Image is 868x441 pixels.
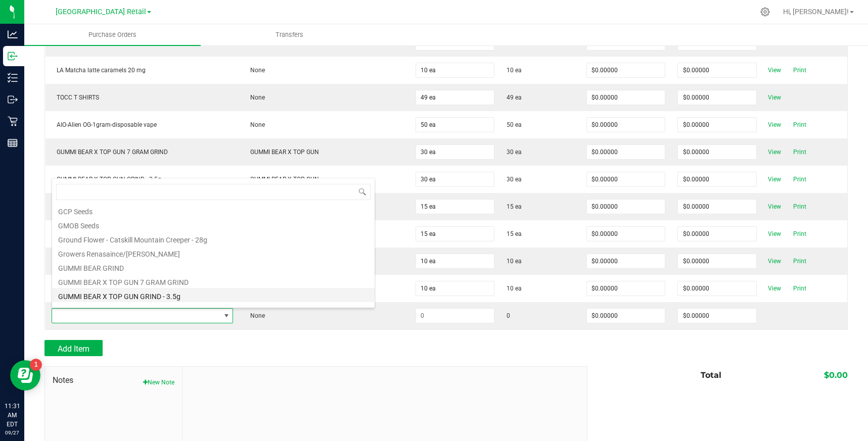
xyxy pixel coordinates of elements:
span: Print [790,282,810,295]
span: Print [790,201,810,213]
input: 0 ea [416,118,494,132]
span: 50 ea [507,120,522,129]
span: View [764,64,785,76]
input: $0.00000 [678,200,756,214]
input: $0.00000 [587,145,665,159]
input: $0.00000 [678,145,756,159]
input: 0 ea [416,90,494,105]
input: $0.00000 [587,254,665,268]
input: $0.00000 [678,90,756,105]
inline-svg: Reports [8,138,18,148]
div: TOCC T SHIRTS [52,93,234,102]
span: View [764,91,785,104]
span: None [245,312,265,319]
input: $0.00000 [678,172,756,186]
input: $0.00000 [678,63,756,77]
span: 0 [507,311,510,320]
div: AIO-Alien OG-1gram-disposable vape [52,120,234,129]
input: $0.00000 [587,118,665,132]
div: Manage settings [759,7,771,17]
inline-svg: Inbound [8,51,18,61]
span: Print [790,255,810,267]
input: $0.00000 [587,227,665,241]
button: Add Item [44,340,103,356]
span: View [764,282,785,295]
span: Total [701,370,721,380]
input: 0 ea [416,145,494,159]
input: $0.00000 [587,90,665,105]
span: Print [790,64,810,76]
input: $0.00000 [678,281,756,296]
input: 0 ea [416,172,494,186]
span: View [764,173,785,185]
span: 49 ea [507,93,522,102]
input: 0 [416,309,494,323]
iframe: Resource center unread badge [30,359,42,371]
span: Print [790,228,810,240]
input: $0.00000 [587,172,665,186]
div: LA Matcha latte caramels 20 mg [52,66,234,75]
input: 0 ea [416,227,494,241]
span: View [764,146,785,158]
span: Print [790,146,810,158]
span: Print [790,173,810,185]
span: 15 ea [507,229,522,238]
button: New Note [143,378,174,387]
input: 0 ea [416,281,494,296]
span: 10 ea [507,257,522,266]
span: $0.00 [824,370,848,380]
input: 0 ea [416,63,494,77]
span: 10 ea [507,284,522,293]
a: Transfers [201,24,377,45]
span: View [764,255,785,267]
span: GUMMI BEAR X TOP GUN [245,149,319,156]
span: GUMMI BEAR X TOP GUN [245,176,319,183]
iframe: Resource center [10,360,40,390]
input: $0.00000 [678,118,756,132]
input: $0.00000 [678,309,756,323]
input: $0.00000 [587,309,665,323]
input: $0.00000 [587,63,665,77]
span: Print [790,119,810,131]
input: 0 ea [416,254,494,268]
inline-svg: Retail [8,116,18,126]
span: 15 ea [507,202,522,211]
input: 0 ea [416,200,494,214]
span: None [245,121,265,128]
span: View [764,201,785,213]
span: [GEOGRAPHIC_DATA] Retail [56,8,146,16]
div: GUMMI BEAR X TOP GUN 7 GRAM GRIND [52,148,234,157]
span: Add Item [58,344,89,354]
span: 30 ea [507,148,522,157]
inline-svg: Inventory [8,73,18,83]
span: Notes [53,374,174,386]
span: View [764,119,785,131]
input: $0.00000 [587,281,665,296]
span: None [245,67,265,74]
span: Transfers [262,30,317,39]
span: Purchase Orders [75,30,150,39]
span: 10 ea [507,66,522,75]
p: 09/27 [5,429,20,436]
inline-svg: Outbound [8,94,18,105]
span: 30 ea [507,175,522,184]
input: $0.00000 [678,254,756,268]
inline-svg: Analytics [8,29,18,39]
p: 11:31 AM EDT [5,402,20,429]
a: Purchase Orders [24,24,201,45]
input: $0.00000 [587,200,665,214]
span: View [764,228,785,240]
span: Hi, [PERSON_NAME]! [783,8,849,16]
input: $0.00000 [678,227,756,241]
span: None [245,94,265,101]
div: GUMMI BEAR X TOP GUN GRIND - 3.5g [52,175,234,184]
